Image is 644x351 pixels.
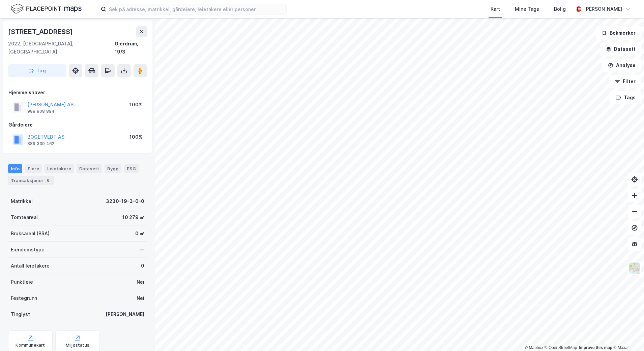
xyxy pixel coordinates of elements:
[11,3,82,15] img: logo.f888ab2527a4732fd821a326f86c7f29.svg
[11,213,38,221] div: Tomteareal
[8,40,115,56] div: 2022, [GEOGRAPHIC_DATA], [GEOGRAPHIC_DATA]
[106,310,144,318] div: [PERSON_NAME]
[137,294,144,302] div: Nei
[596,26,641,40] button: Bokmerker
[628,262,641,275] img: Z
[610,319,644,351] iframe: Chat Widget
[122,213,144,221] div: 10 279 ㎡
[45,164,74,173] div: Leietakere
[25,164,42,173] div: Eiere
[45,177,52,184] div: 6
[525,345,543,350] a: Mapbox
[545,345,577,350] a: OpenStreetMap
[610,91,641,104] button: Tags
[515,5,539,13] div: Mine Tags
[106,197,144,205] div: 3230-19-3-0-0
[11,310,30,318] div: Tinglyst
[602,59,641,72] button: Analyse
[66,343,89,348] div: Miljøstatus
[11,230,50,238] div: Bruksareal (BRA)
[8,176,54,185] div: Transaksjoner
[609,75,641,88] button: Filter
[141,262,144,270] div: 0
[491,5,500,13] div: Kart
[8,64,66,77] button: Tag
[27,141,54,146] div: 889 339 462
[8,121,147,129] div: Gårdeiere
[600,42,641,56] button: Datasett
[105,164,121,173] div: Bygg
[11,197,33,205] div: Matrikkel
[77,164,102,173] div: Datasett
[11,262,50,270] div: Antall leietakere
[27,109,55,114] div: 988 908 894
[135,230,144,238] div: 0 ㎡
[137,278,144,286] div: Nei
[11,278,33,286] div: Punktleie
[16,343,45,348] div: Kommunekart
[584,5,622,13] div: [PERSON_NAME]
[8,164,22,173] div: Info
[115,40,147,56] div: Gjerdrum, 19/3
[554,5,566,13] div: Bolig
[140,246,144,254] div: —
[129,133,143,141] div: 100%
[11,246,45,254] div: Eiendomstype
[106,4,286,14] input: Søk på adresse, matrikkel, gårdeiere, leietakere eller personer
[8,89,147,97] div: Hjemmelshaver
[124,164,139,173] div: ESG
[610,319,644,351] div: Kontrollprogram for chat
[8,26,74,37] div: [STREET_ADDRESS]
[579,345,612,350] a: Improve this map
[11,294,37,302] div: Festegrunn
[129,101,143,109] div: 100%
